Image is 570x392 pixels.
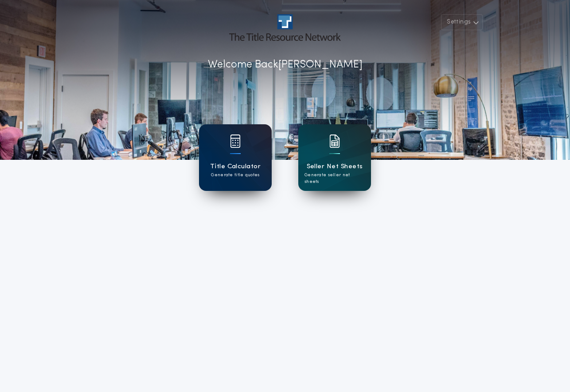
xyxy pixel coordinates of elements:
button: Settings [441,14,483,30]
h1: Seller Net Sheets [307,162,363,172]
a: card iconSeller Net SheetsGenerate seller net sheets [298,124,371,191]
p: Welcome Back [PERSON_NAME] [208,57,363,73]
p: Generate seller net sheets [305,172,365,185]
h1: Title Calculator [210,162,261,172]
img: card icon [329,135,340,148]
a: card iconTitle CalculatorGenerate title quotes [199,124,272,191]
img: card icon [230,135,241,148]
img: account-logo [229,14,341,41]
p: Generate title quotes [211,172,259,178]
